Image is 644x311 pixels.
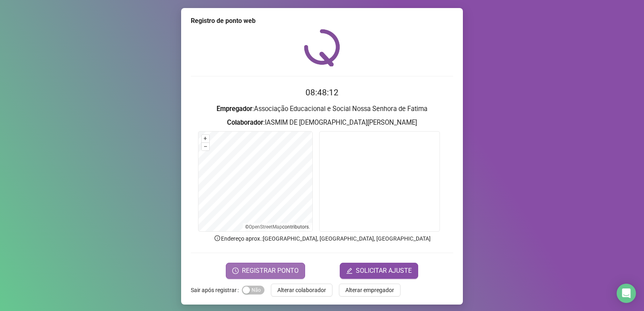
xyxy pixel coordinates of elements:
[214,235,221,242] span: info-circle
[617,284,636,303] div: Open Intercom Messenger
[191,104,453,114] h3: : Associação Educacional e Social Nossa Senhora de Fatima
[191,16,453,26] div: Registro de ponto web
[340,263,418,279] button: editSOLICITAR AJUSTE
[245,224,310,230] li: © contributors.
[249,224,282,230] a: OpenStreetMap
[304,29,340,66] img: QRPoint
[271,284,332,297] button: Alterar colaborador
[202,143,209,150] button: –
[232,268,239,274] span: clock-circle
[226,263,305,279] button: REGISTRAR PONTO
[346,268,353,274] span: edit
[339,284,400,297] button: Alterar empregador
[227,119,263,126] strong: Colaborador
[191,284,242,297] label: Sair após registrar
[345,286,394,295] span: Alterar empregador
[356,266,412,276] span: SOLICITAR AJUSTE
[191,234,453,243] p: Endereço aprox. : [GEOGRAPHIC_DATA], [GEOGRAPHIC_DATA], [GEOGRAPHIC_DATA]
[277,286,326,295] span: Alterar colaborador
[217,105,252,113] strong: Empregador
[202,135,209,142] button: +
[191,117,453,128] h3: : IASMIM DE [DEMOGRAPHIC_DATA][PERSON_NAME]
[305,88,339,97] time: 08:48:12
[242,266,299,276] span: REGISTRAR PONTO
